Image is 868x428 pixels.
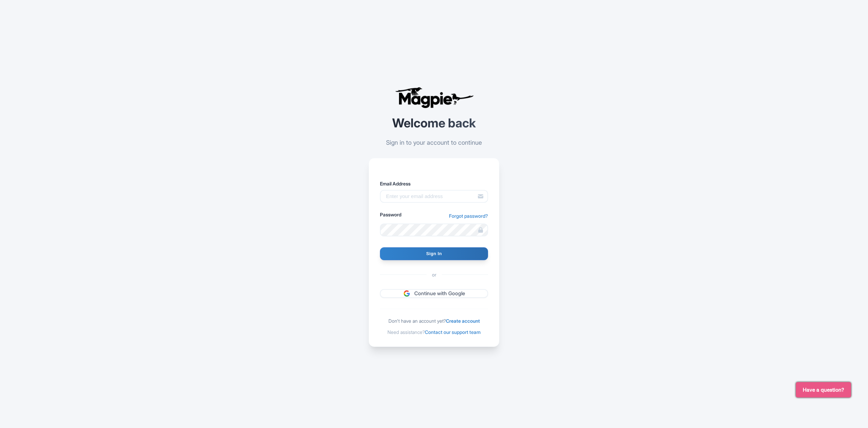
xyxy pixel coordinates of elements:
a: Forgot password? [449,212,488,219]
input: Enter your email address [380,190,488,203]
input: Sign In [380,247,488,260]
span: or [427,271,442,278]
h2: Welcome back [369,117,499,130]
div: Need assistance? [380,328,488,336]
a: Contact our support team [425,329,481,335]
span: Have a question? [803,386,844,394]
img: logo-ab69f6fb50320c5b225c76a69d11143b.png [393,87,475,108]
label: Email Address [380,180,488,187]
div: Don't have an account yet? [380,317,488,324]
a: Create account [446,318,480,324]
a: Continue with Google [380,289,488,298]
p: Sign in to your account to continue [369,138,499,147]
label: Password [380,211,401,218]
button: Have a question? [796,382,851,397]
